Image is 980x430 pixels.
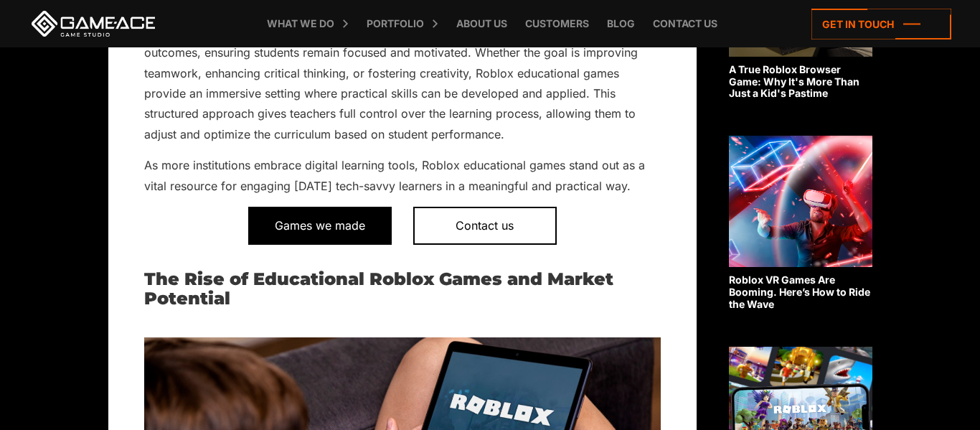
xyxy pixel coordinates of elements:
a: Games we made [248,207,392,244]
a: Roblox VR Games Are Booming. Here’s How to Ride the Wave [729,136,872,310]
a: Get in touch [811,9,951,39]
p: As more institutions embrace digital learning tools, Roblox educational games stand out as a vita... [144,155,661,196]
a: Contact us [413,207,557,244]
img: Related [729,136,872,267]
h2: The Rise of Educational Roblox Games and Market Potential [144,270,661,308]
p: Roblox’s open-ended development platform empowers educators to target specific learning outcomes,... [144,22,661,145]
